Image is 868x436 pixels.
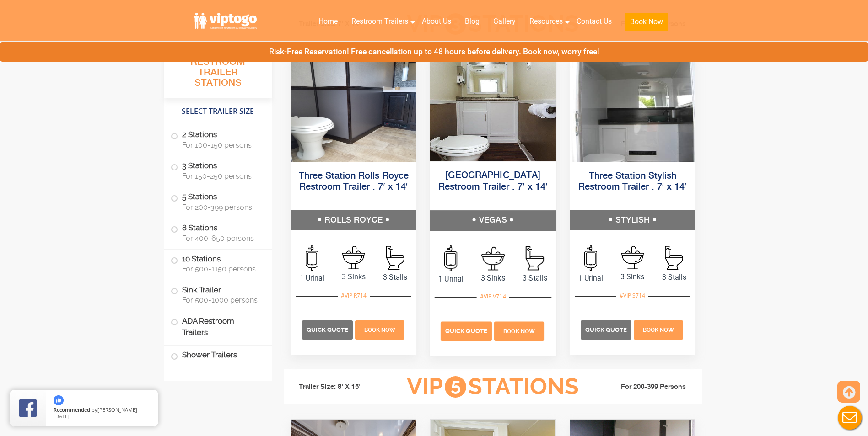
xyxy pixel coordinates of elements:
[171,187,265,216] label: 5 Stations
[593,382,696,393] li: For 200-399 Persons
[393,374,593,399] h3: VIP Stations
[503,328,535,334] span: Book Now
[54,413,70,420] span: [DATE]
[54,395,64,405] img: thumbs up icon
[182,296,261,304] span: For 500-1000 persons
[171,156,265,185] label: 3 Stations
[171,250,265,278] label: 10 Stations
[665,246,683,270] img: an icon of stall
[570,273,612,284] span: 1 Urinal
[458,11,486,32] a: Blog
[164,103,272,120] h4: Select Trailer Size
[333,271,374,282] span: 3 Sinks
[570,210,695,230] h5: STYLISH
[338,290,370,302] div: #VIP R714
[612,271,653,282] span: 3 Sinks
[430,273,472,284] span: 1 Urinal
[570,57,695,162] img: Side view of three station restroom trailer with three separate doors with signs
[354,325,405,334] a: Book Now
[581,325,633,334] a: Quick Quote
[632,325,684,334] a: Book Now
[486,11,523,32] a: Gallery
[514,272,556,283] span: 3 Stalls
[493,326,545,335] a: Book Now
[441,326,493,335] a: Quick Quote
[386,246,404,270] img: an icon of stall
[616,290,648,302] div: #VIP S714
[54,406,90,413] span: Recommended
[430,55,556,161] img: Side view of three station restroom trailer with three separate doors with signs
[621,246,644,269] img: an icon of sink
[619,11,674,37] a: Book Now
[481,246,505,270] img: an icon of sink
[570,11,619,32] a: Contact Us
[625,13,668,31] button: Book Now
[182,141,261,149] span: For 100-150 persons
[291,373,393,401] li: Trailer Size: 8' X 15'
[299,171,409,192] a: Three Station Rolls Royce Restroom Trailer : 7′ x 14′
[653,272,695,283] span: 3 Stalls
[578,171,687,192] a: Three Station Stylish Restroom Trailer : 7′ x 14′
[171,218,265,247] label: 8 Stations
[97,406,137,413] span: [PERSON_NAME]
[445,245,458,271] img: an icon of urinal
[342,246,365,269] img: an icon of sink
[291,210,416,230] h5: ROLLS ROYCE
[312,11,345,32] a: Home
[445,376,466,398] span: 5
[430,210,556,230] h5: VEGAS
[54,407,151,414] span: by
[445,327,487,334] span: Quick Quote
[438,171,548,191] a: [GEOGRAPHIC_DATA] Restroom Trailer : 7′ x 14′
[523,11,570,32] a: Resources
[171,280,265,308] label: Sink Trailer
[302,325,354,334] a: Quick Quote
[171,311,265,342] label: ADA Restroom Trailers
[584,245,597,271] img: an icon of urinal
[345,11,415,32] a: Restroom Trailers
[291,57,416,162] img: Side view of three station restroom trailer with three separate doors with signs
[374,272,416,283] span: 3 Stalls
[585,326,627,333] span: Quick Quote
[164,43,272,98] h3: All Portable Restroom Trailer Stations
[182,234,261,243] span: For 400-650 persons
[526,246,544,270] img: an icon of stall
[307,326,348,333] span: Quick Quote
[306,245,318,271] img: an icon of urinal
[291,273,333,284] span: 1 Urinal
[364,327,395,333] span: Book Now
[182,265,261,273] span: For 500-1150 persons
[171,346,265,365] label: Shower Trailers
[182,203,261,212] span: For 200-399 persons
[643,327,674,333] span: Book Now
[831,399,868,436] button: Live Chat
[477,290,509,302] div: #VIP V714
[472,272,514,283] span: 3 Sinks
[415,11,458,32] a: About Us
[19,399,37,417] img: Review Rating
[171,125,265,154] label: 2 Stations
[182,172,261,181] span: For 150-250 persons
